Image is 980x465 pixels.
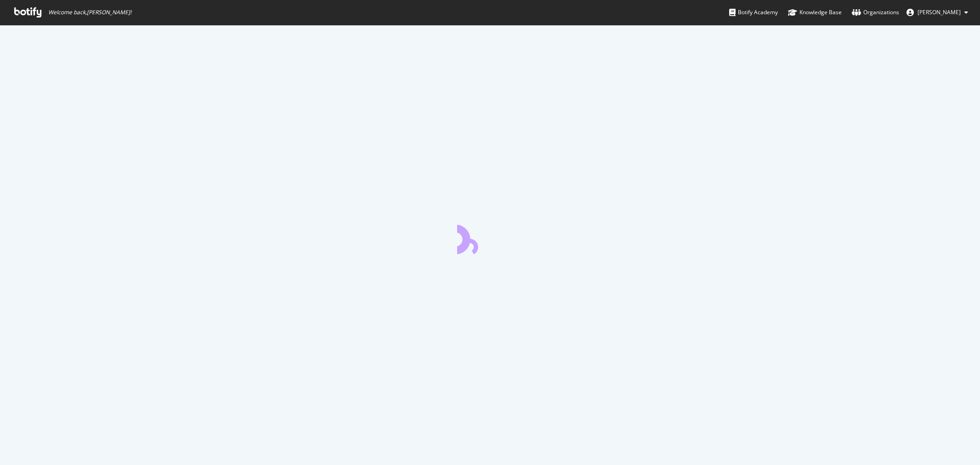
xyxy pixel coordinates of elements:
[852,8,899,17] div: Organizations
[788,8,842,17] div: Knowledge Base
[457,221,523,254] div: animation
[48,9,131,16] span: Welcome back, [PERSON_NAME] !
[729,8,778,17] div: Botify Academy
[918,8,961,16] span: Steven De Moor
[899,5,975,20] button: [PERSON_NAME]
